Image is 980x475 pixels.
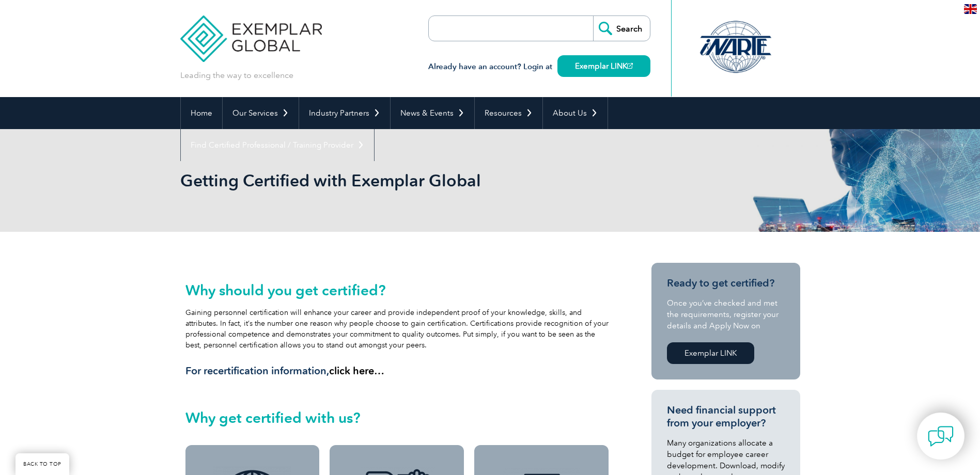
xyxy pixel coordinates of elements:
[667,404,785,430] h3: Need financial support from your employer?
[180,70,293,81] p: Leading the way to excellence
[557,55,650,77] a: Exemplar LINK
[299,97,390,129] a: Industry Partners
[15,453,69,475] a: BACK TO TOP
[185,282,609,298] h2: Why should you get certified?
[964,4,977,14] img: en
[181,97,222,129] a: Home
[391,97,474,129] a: News & Events
[667,297,785,331] p: Once you’ve checked and met the requirements, register your details and Apply Now on
[428,60,650,73] h3: Already have an account? Login at
[223,97,299,129] a: Our Services
[180,170,577,191] h1: Getting Certified with Exemplar Global
[185,409,609,426] h2: Why get certified with us?
[667,277,785,290] h3: Ready to get certified?
[181,129,374,161] a: Find Certified Professional / Training Provider
[475,97,542,129] a: Resources
[185,365,609,377] h3: For recertification information,
[627,63,633,69] img: open_square.png
[667,342,754,364] a: Exemplar LINK
[329,365,384,377] a: click here…
[185,282,609,377] div: Gaining personnel certification will enhance your career and provide independent proof of your kn...
[593,16,650,41] input: Search
[543,97,608,129] a: About Us
[928,423,954,449] img: contact-chat.png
